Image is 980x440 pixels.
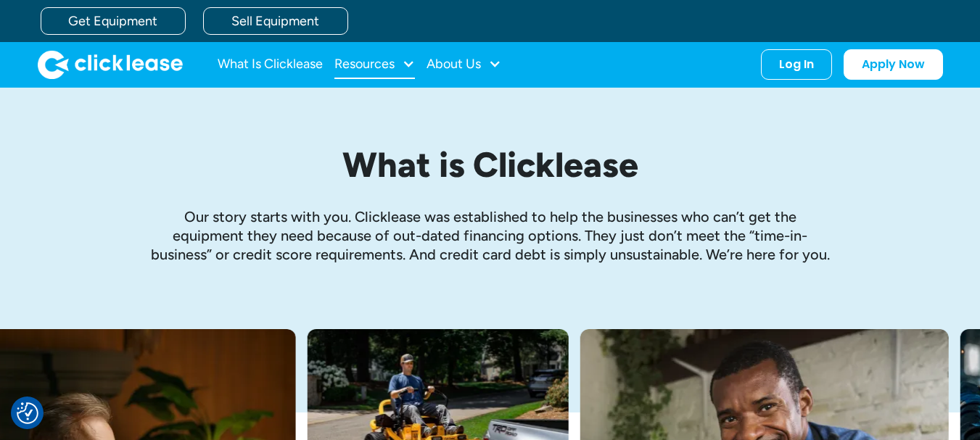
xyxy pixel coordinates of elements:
[334,50,415,79] div: Resources
[779,57,814,72] div: Log In
[41,7,186,35] a: Get Equipment
[203,7,348,35] a: Sell Equipment
[149,146,831,184] h1: What is Clicklease
[427,50,501,79] div: About Us
[844,49,943,80] a: Apply Now
[38,50,183,79] a: home
[38,50,183,79] img: Clicklease logo
[17,402,38,424] img: Revisit consent button
[17,402,38,424] button: Consent Preferences
[218,50,323,79] a: What Is Clicklease
[149,207,831,264] p: Our story starts with you. Clicklease was established to help the businesses who can’t get the eq...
